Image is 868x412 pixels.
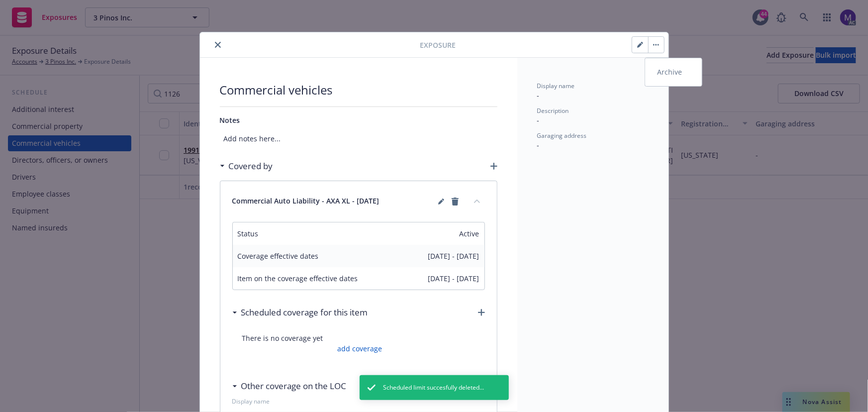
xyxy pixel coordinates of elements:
div: Commercial Auto Liability - AXA XL - [DATE]editPencilremovecollapse content [220,181,497,222]
span: - [537,140,540,150]
span: - [537,115,540,125]
span: Notes [220,115,240,125]
span: Commercial vehicles [220,82,497,99]
span: [DATE] - [DATE] [428,251,480,261]
h3: Other coverage on the LOC [241,380,347,393]
a: remove [449,196,461,207]
a: add coverage [335,343,382,354]
h3: Covered by [229,160,273,173]
button: close [212,39,224,51]
div: Scheduled coverage for this item [232,306,368,319]
span: Garaging address [537,131,587,140]
span: Exposure [420,40,456,50]
span: Display name [537,82,575,90]
h3: Scheduled coverage for this item [241,306,368,319]
span: Coverage effective dates [238,251,385,261]
span: Commercial Auto Liability - AXA XL - [DATE] [232,196,380,207]
span: Status [238,228,385,239]
span: - [537,91,540,100]
span: Scheduled limit succesfully deleted... [384,383,484,392]
span: [DATE] - [DATE] [428,273,480,284]
span: Description [537,106,569,115]
span: Item on the coverage effective dates [238,273,385,284]
div: Covered by [220,160,273,173]
span: Display name [232,397,485,406]
button: collapse content [469,193,485,209]
span: Add notes here... [220,129,497,148]
span: There is no coverage yet [242,333,475,343]
div: Other coverage on the LOC [232,380,347,393]
a: editPencil [435,196,447,207]
span: Active [460,228,480,239]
